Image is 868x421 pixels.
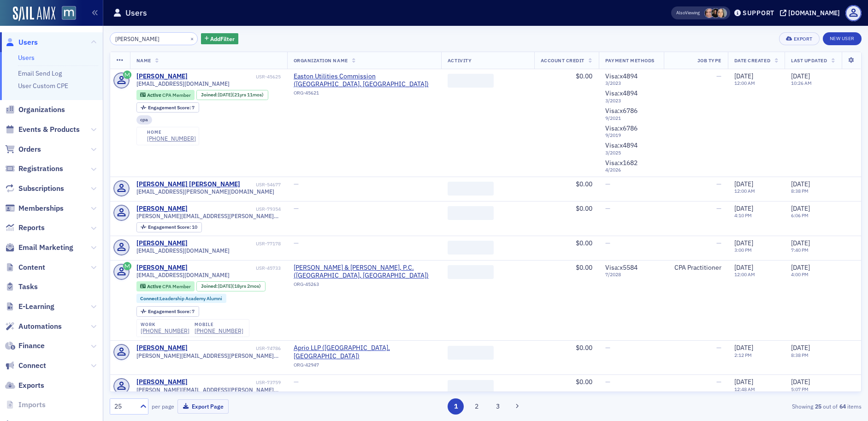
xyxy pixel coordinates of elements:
[147,135,196,142] a: [PHONE_NUMBER]
[704,8,714,18] span: Katie Foo
[136,205,188,213] a: [PERSON_NAME]
[136,239,188,248] a: [PERSON_NAME]
[448,57,472,64] span: Activity
[294,204,299,213] span: —
[734,352,752,358] time: 2:12 PM
[136,90,195,100] div: Active: Active: CPA Member
[18,69,62,77] a: Email Send Log
[136,344,188,352] div: [PERSON_NAME]
[5,125,80,135] a: Events & Products
[140,283,190,289] a: Active CPA Member
[734,386,755,392] time: 12:48 AM
[18,203,64,213] span: Memberships
[13,6,55,21] img: SailAMX
[5,105,65,115] a: Organizations
[5,243,73,253] a: Email Marketing
[813,402,823,410] strong: 25
[148,105,195,110] div: 7
[189,379,281,385] div: USR-73759
[136,281,195,291] div: Active: Active: CPA Member
[148,308,192,314] span: Engagement Score :
[201,33,239,45] button: AddFilter
[5,223,45,233] a: Reports
[541,57,585,64] span: Account Credit
[136,306,199,316] div: Engagement Score: 7
[18,262,45,273] span: Content
[448,206,494,220] span: ‌
[196,281,266,291] div: Joined: 2007-07-10 00:00:00
[734,239,753,247] span: [DATE]
[218,283,232,289] span: [DATE]
[734,72,753,80] span: [DATE]
[136,180,240,189] div: [PERSON_NAME] [PERSON_NAME]
[605,159,638,167] span: Visa : x1682
[576,378,592,386] span: $0.00
[448,241,494,255] span: ‌
[791,212,809,219] time: 6:06 PM
[18,361,46,371] span: Connect
[5,321,62,332] a: Automations
[734,344,753,352] span: [DATE]
[242,182,281,188] div: USR-54677
[576,72,592,80] span: $0.00
[294,344,435,360] span: Aprio LLP (Rockville, MD)
[18,321,62,332] span: Automations
[136,80,230,87] span: [EMAIL_ADDRESS][DOMAIN_NAME]
[605,124,638,132] span: Visa : x6786
[136,272,230,279] span: [EMAIL_ADDRESS][DOMAIN_NAME]
[716,180,721,188] span: —
[605,150,657,156] span: 3 / 2025
[5,282,38,292] a: Tasks
[188,34,196,42] button: ×
[18,243,73,253] span: Email Marketing
[791,188,809,194] time: 8:38 PM
[605,89,638,97] span: Visa : x4894
[18,282,38,292] span: Tasks
[676,10,700,16] span: Viewing
[189,265,281,271] div: USR-45733
[62,6,76,20] img: SailAMX
[617,402,862,410] div: Showing out of items
[136,247,230,254] span: [EMAIL_ADDRESS][DOMAIN_NAME]
[5,37,38,47] a: Users
[791,378,810,386] span: [DATE]
[605,180,610,188] span: —
[136,213,281,219] span: [PERSON_NAME][EMAIL_ADDRESS][PERSON_NAME][PERSON_NAME][DOMAIN_NAME]
[791,57,827,64] span: Last Updated
[148,104,192,111] span: Engagement Score :
[18,223,45,233] span: Reports
[838,402,847,410] strong: 64
[189,206,281,212] div: USR-79354
[114,402,135,411] div: 25
[141,327,189,334] a: [PHONE_NUMBER]
[5,341,45,351] a: Finance
[162,283,191,290] span: CPA Member
[294,72,435,89] span: Easton Utilities Commission (Easton, MD)
[294,362,435,371] div: ORG-42947
[734,271,755,278] time: 12:00 AM
[18,184,64,194] span: Subscriptions
[5,144,41,154] a: Orders
[576,239,592,247] span: $0.00
[136,378,188,386] a: [PERSON_NAME]
[469,398,485,415] button: 2
[18,164,63,174] span: Registrations
[294,180,299,188] span: —
[195,327,243,334] div: [PHONE_NUMBER]
[734,188,755,194] time: 12:00 AM
[5,302,54,312] a: E-Learning
[110,32,198,45] input: Search…
[140,296,222,302] a: Connect:Leadership Academy Alumni
[218,91,232,98] span: [DATE]
[136,72,188,81] a: [PERSON_NAME]
[605,378,610,386] span: —
[294,344,435,360] a: Aprio LLP ([GEOGRAPHIC_DATA], [GEOGRAPHIC_DATA])
[125,7,147,18] h1: Users
[18,37,38,47] span: Users
[294,264,435,280] span: Ryan & Wetmore, P.C. (Bethesda, MD)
